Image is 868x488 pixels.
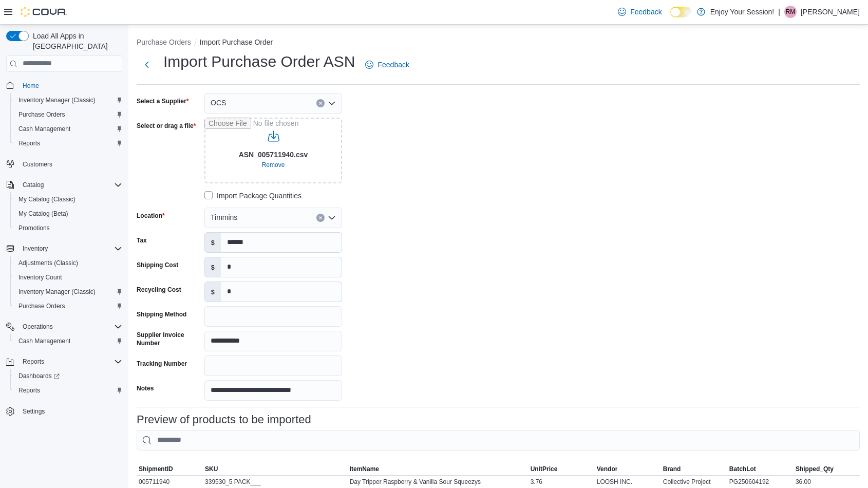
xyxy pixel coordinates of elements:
[14,108,69,121] a: Purchase Orders
[18,195,76,203] span: My Catalog (Classic)
[14,335,74,347] a: Cash Management
[14,193,122,205] span: My Catalog (Classic)
[23,181,44,189] span: Catalog
[2,178,126,192] button: Catalog
[137,384,154,392] label: Notes
[614,2,666,22] a: Feedback
[350,465,379,473] span: ItemName
[14,286,122,298] span: Inventory Manager (Classic)
[137,360,187,368] label: Tracking Number
[137,476,203,488] div: 005711940
[670,17,671,18] span: Dark Mode
[137,261,178,269] label: Shipping Cost
[10,383,126,398] button: Reports
[786,6,796,18] span: RM
[531,465,558,473] span: UnitPrice
[796,465,834,473] span: Shipped_Qty
[14,384,44,397] a: Reports
[2,78,126,93] button: Home
[794,476,860,488] div: 36.00
[205,282,221,302] label: $
[205,233,221,252] label: $
[18,158,56,171] a: Customers
[670,7,692,17] input: Dark Mode
[14,123,74,135] a: Cash Management
[29,31,122,51] span: Load All Apps in [GEOGRAPHIC_DATA]
[14,193,80,205] a: My Catalog (Classic)
[595,463,661,475] button: Vendor
[14,94,100,106] a: Inventory Manager (Classic)
[529,476,595,488] div: 3.76
[794,463,860,475] button: Shipped_Qty
[137,38,191,46] button: Purchase Orders
[18,337,70,345] span: Cash Management
[2,354,126,369] button: Reports
[18,405,122,418] span: Settings
[10,270,126,285] button: Inventory Count
[2,241,126,256] button: Inventory
[14,208,122,220] span: My Catalog (Beta)
[18,386,40,395] span: Reports
[595,476,661,488] div: LOOSH INC.
[597,465,618,473] span: Vendor
[137,212,165,220] label: Location
[10,256,126,270] button: Adjustments (Classic)
[18,79,122,92] span: Home
[18,405,49,418] a: Settings
[18,224,50,232] span: Promotions
[661,476,727,488] div: Collective Project
[18,125,70,133] span: Cash Management
[14,370,64,382] a: Dashboards
[778,6,780,18] p: |
[18,355,122,368] span: Reports
[328,214,336,222] button: Open list of options
[2,320,126,334] button: Operations
[10,334,126,348] button: Cash Management
[23,160,52,168] span: Customers
[18,139,40,147] span: Reports
[14,300,122,312] span: Purchase Orders
[18,372,60,380] span: Dashboards
[663,465,681,473] span: Brand
[10,136,126,151] button: Reports
[14,222,122,234] span: Promotions
[23,358,44,366] span: Reports
[2,404,126,419] button: Settings
[14,300,69,312] a: Purchase Orders
[205,465,218,473] span: SKU
[710,6,775,18] p: Enjoy Your Session!
[137,310,186,318] label: Shipping Method
[14,257,82,269] a: Adjustments (Classic)
[137,463,203,475] button: ShipmentID
[6,74,122,446] nav: Complex example
[14,137,44,149] a: Reports
[23,82,39,90] span: Home
[361,54,413,75] a: Feedback
[14,271,66,284] a: Inventory Count
[163,51,355,72] h1: Import Purchase Order ASN
[529,463,595,475] button: UnitPrice
[348,463,529,475] button: ItemName
[204,118,342,183] input: Use aria labels when no actual label is in use
[23,407,45,416] span: Settings
[14,286,100,298] a: Inventory Manager (Classic)
[23,323,53,331] span: Operations
[18,321,57,333] button: Operations
[14,384,122,397] span: Reports
[137,286,181,294] label: Recycling Cost
[14,370,122,382] span: Dashboards
[316,214,325,222] button: Clear input
[14,137,122,149] span: Reports
[18,179,48,191] button: Catalog
[23,245,48,253] span: Inventory
[328,99,336,107] button: Open list of options
[14,257,122,269] span: Adjustments (Classic)
[21,7,67,17] img: Cova
[18,288,96,296] span: Inventory Manager (Classic)
[14,335,122,347] span: Cash Management
[137,430,860,451] input: This is a search bar. As you type, the results lower in the page will automatically filter.
[18,302,65,310] span: Purchase Orders
[14,208,72,220] a: My Catalog (Beta)
[630,7,662,17] span: Feedback
[661,463,727,475] button: Brand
